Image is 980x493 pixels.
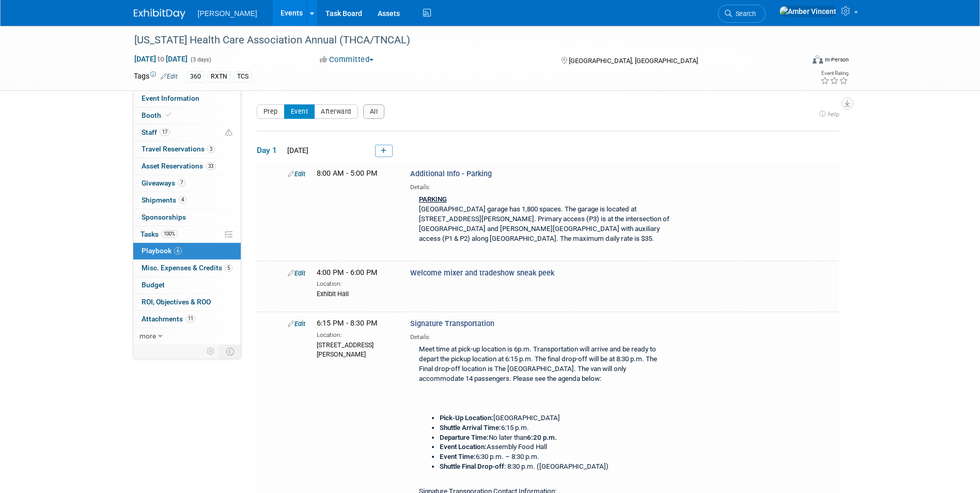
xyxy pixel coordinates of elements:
[142,298,211,306] span: ROI, Objectives & ROO
[440,453,476,460] b: Event Time:
[133,175,241,192] a: Giveaways7
[133,125,241,141] a: Staff17
[440,442,671,452] li: Assembly Food Hall
[134,9,185,19] img: ExhibitDay
[142,111,173,119] span: Booth
[743,54,849,69] div: Event Format
[133,192,241,209] a: Shipments4
[206,162,216,170] span: 33
[813,55,823,64] img: Format-Inperson.png
[133,107,241,124] a: Booth
[718,5,766,23] a: Search
[142,213,186,221] span: Sponsorships
[410,319,494,328] span: Signature Transportation
[187,71,204,82] div: 360
[142,196,186,204] span: Shipments
[142,246,182,255] span: Playbook
[225,264,232,272] span: 5
[440,462,671,472] li: : 8:30 p.m. ([GEOGRAPHIC_DATA])
[828,111,839,118] span: help
[161,73,178,80] a: Edit
[317,340,395,359] div: [STREET_ADDRESS][PERSON_NAME]
[257,145,283,156] span: Day 1
[317,278,395,288] div: Location:
[185,315,196,322] span: 11
[133,260,241,276] a: Misc. Expenses & Credits5
[410,269,554,278] span: Welcome mixer and tradeshow sneak peek
[257,104,285,119] button: Prep
[133,277,241,294] a: Budget
[440,463,504,470] b: Shuttle Final Drop-off
[208,71,230,82] div: RXTN
[133,243,241,259] a: Playbook6
[314,104,358,119] button: Afterward
[133,226,241,243] a: Tasks100%
[317,169,378,178] span: 8:00 AM - 5:00 PM
[410,170,492,178] span: Additional Info - Parking
[133,90,241,107] a: Event Information
[284,146,308,155] span: [DATE]
[156,55,166,63] span: to
[317,329,395,340] div: Location:
[142,145,215,153] span: Travel Reservations
[569,57,698,65] span: [GEOGRAPHIC_DATA], [GEOGRAPHIC_DATA]
[419,195,447,203] u: PARKING
[190,56,211,63] span: (3 days)
[825,56,849,64] div: In-Person
[440,414,493,422] b: Pick-Up Location:
[317,288,395,299] div: Exhibit Hall
[134,54,188,64] span: [DATE] [DATE]
[317,319,378,328] span: 6:15 PM - 8:30 PM
[440,433,671,443] li: No later than
[288,170,305,178] a: Edit
[820,71,848,76] div: Event Rating
[284,104,315,119] button: Event
[142,281,165,289] span: Budget
[142,128,170,136] span: Staff
[288,269,305,277] a: Edit
[225,128,232,137] span: Potential Scheduling Conflict -- at least one attendee is tagged in another overlapping event.
[178,179,185,187] span: 7
[133,294,241,311] a: ROI, Objectives & ROO
[440,423,671,433] li: 6:15 p.m.
[133,141,241,158] a: Travel Reservations3
[142,315,196,323] span: Attachments
[410,330,676,342] div: Details:
[363,104,385,119] button: All
[440,443,487,451] b: Event Location:
[220,345,241,358] td: Toggle Event Tabs
[134,71,178,83] td: Tags
[141,230,178,238] span: Tasks
[440,434,489,441] b: Departure Time:
[207,145,215,153] span: 3
[440,413,671,423] li: [GEOGRAPHIC_DATA]
[202,345,220,358] td: Personalize Event Tab Strip
[440,424,501,432] b: Shuttle Arrival Time:
[160,128,170,136] span: 17
[440,452,671,462] li: 6:30 p.m. – 8:30 p.m.
[133,328,241,345] a: more
[779,6,837,17] img: Amber Vincent
[316,54,378,65] button: Committed
[198,9,257,18] span: [PERSON_NAME]
[410,192,676,248] div: [GEOGRAPHIC_DATA] garage has 1,800 spaces. The garage is located at [STREET_ADDRESS][PERSON_NAME]...
[288,320,305,328] a: Edit
[131,31,788,50] div: [US_STATE] Health Care Association Annual (THCA/TNCAL)
[142,162,216,170] span: Asset Reservations
[732,10,756,18] span: Search
[133,311,241,328] a: Attachments11
[161,230,178,238] span: 100%
[410,180,676,192] div: Details:
[142,264,232,272] span: Misc. Expenses & Credits
[139,332,156,340] span: more
[234,71,252,82] div: TCS
[142,179,185,187] span: Giveaways
[133,209,241,226] a: Sponsorships
[527,434,557,441] b: 6:20 p.m.
[142,94,199,102] span: Event Information
[166,112,171,118] i: Booth reservation complete
[317,268,378,277] span: 4:00 PM - 6:00 PM
[133,158,241,175] a: Asset Reservations33
[174,247,182,255] span: 6
[179,196,186,204] span: 4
